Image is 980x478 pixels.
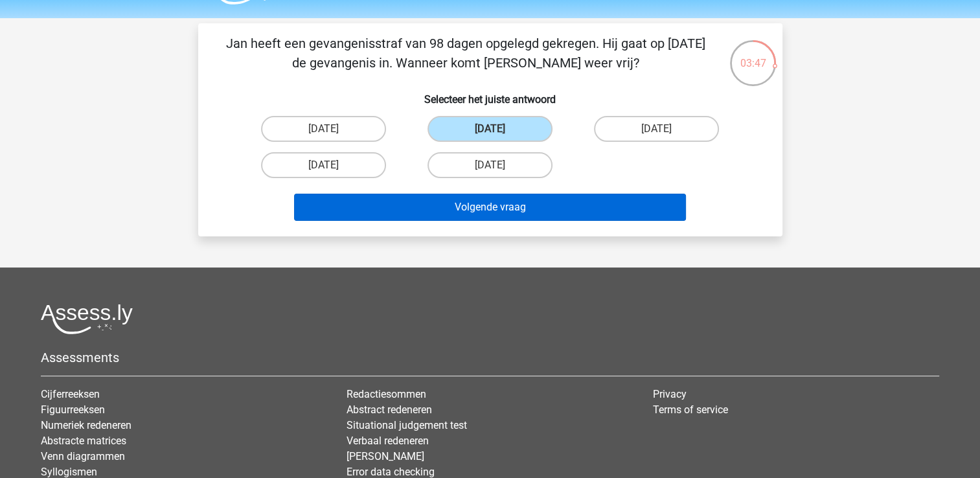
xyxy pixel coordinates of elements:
[41,466,97,478] a: Syllogismen
[294,194,686,221] button: Volgende vraag
[347,450,424,462] a: [PERSON_NAME]
[427,116,553,142] label: [DATE]
[729,39,777,71] div: 03:47
[347,435,429,447] a: Verbaal redeneren
[594,116,719,142] label: [DATE]
[219,34,713,73] p: Jan heeft een gevangenisstraf van 98 dagen opgelegd gekregen. Hij gaat op [DATE] de gevangenis in...
[41,388,100,400] a: Cijferreeksen
[41,350,939,365] h5: Assessments
[427,152,553,178] label: [DATE]
[41,404,105,416] a: Figuurreeksen
[347,388,426,400] a: Redactiesommen
[261,116,386,142] label: [DATE]
[653,388,687,400] a: Privacy
[261,152,386,178] label: [DATE]
[41,435,126,447] a: Abstracte matrices
[653,404,728,416] a: Terms of service
[219,83,762,106] h6: Selecteer het juiste antwoord
[347,419,467,431] a: Situational judgement test
[347,466,435,478] a: Error data checking
[347,404,432,416] a: Abstract redeneren
[41,304,133,334] img: Assessly logo
[41,419,131,431] a: Numeriek redeneren
[41,450,125,462] a: Venn diagrammen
